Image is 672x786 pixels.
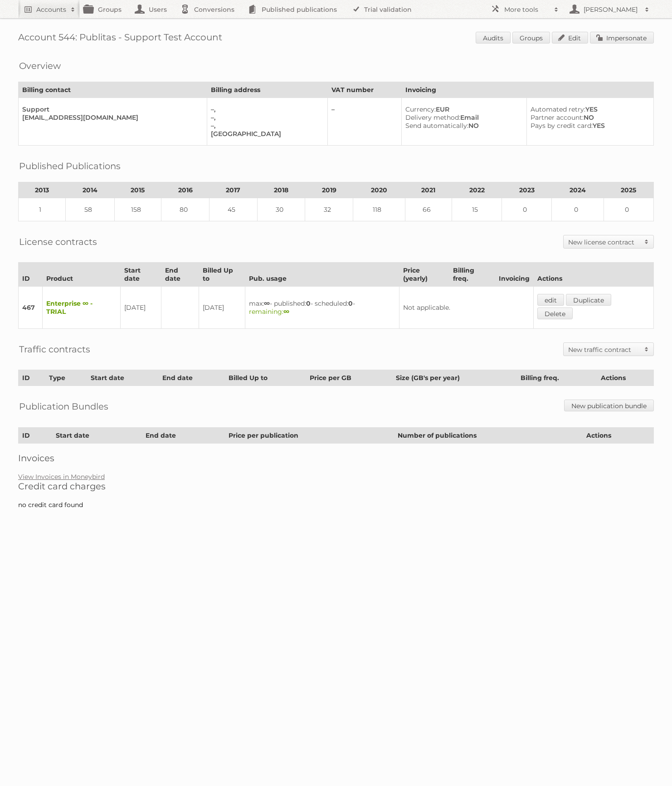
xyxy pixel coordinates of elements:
th: Actions [533,263,653,287]
h2: License contracts [19,235,97,249]
span: Toggle [640,235,653,248]
a: Delete [537,308,573,319]
strong: ∞ [264,299,270,308]
h1: Account 544: Publitas - Support Test Account [18,32,654,45]
h2: Traffic contracts [19,342,90,356]
h2: Invoices [18,453,654,464]
th: Billed Up to [225,370,306,386]
a: Impersonate [590,32,654,44]
a: New traffic contract [564,343,653,356]
td: 467 [19,287,43,329]
th: 2023 [502,182,552,198]
td: 58 [65,198,114,221]
strong: 0 [306,299,311,308]
td: 118 [353,198,405,221]
div: Support [22,105,200,113]
div: –, [211,105,320,113]
td: max: - published: - scheduled: - [245,287,399,329]
a: New license contract [564,235,653,248]
th: Price per GB [306,370,392,386]
a: Audits [476,32,511,44]
a: New publication bundle [564,400,654,411]
span: Pays by credit card: [531,122,593,130]
th: 2013 [19,182,66,198]
span: Delivery method: [405,113,460,122]
div: YES [531,105,646,113]
th: Type [45,370,87,386]
th: ID [19,263,43,287]
td: 66 [405,198,452,221]
a: Edit [552,32,588,44]
th: Price (yearly) [399,263,449,287]
th: Billing freq. [516,370,597,386]
th: Price per publication [225,428,394,444]
td: 158 [114,198,161,221]
h2: Accounts [36,5,66,14]
th: Start date [120,263,161,287]
a: Groups [512,32,550,44]
div: EUR [405,105,520,113]
h2: [PERSON_NAME] [581,5,640,14]
h2: More tools [504,5,550,14]
td: Not applicable. [399,287,533,329]
span: Currency: [405,105,436,113]
th: Billing contact [19,82,207,98]
th: 2019 [305,182,353,198]
span: Automated retry: [531,105,585,113]
th: Size (GB's per year) [392,370,516,386]
td: 1 [19,198,66,221]
h2: Credit card charges [18,481,654,492]
h2: Overview [19,59,61,73]
td: [DATE] [199,287,245,329]
td: 30 [257,198,305,221]
td: 15 [452,198,502,221]
th: Product [43,263,121,287]
td: 0 [552,198,604,221]
td: 80 [161,198,209,221]
th: End date [159,370,225,386]
td: 45 [209,198,257,221]
h2: Publication Bundles [19,400,108,413]
h2: Published Publications [19,159,121,173]
div: [GEOGRAPHIC_DATA] [211,130,320,138]
th: Start date [52,428,142,444]
td: [DATE] [120,287,161,329]
th: VAT number [327,82,401,98]
th: Billed Up to [199,263,245,287]
th: Actions [583,428,654,444]
h2: New license contract [568,238,640,247]
div: NO [531,113,646,122]
div: –, [211,113,320,122]
th: 2025 [604,182,653,198]
th: 2024 [552,182,604,198]
span: Toggle [640,343,653,356]
td: – [327,98,401,146]
th: Start date [87,370,159,386]
span: remaining: [249,308,289,316]
th: 2021 [405,182,452,198]
a: edit [537,294,564,306]
th: End date [142,428,225,444]
span: Send automatically: [405,122,468,130]
th: Pub. usage [245,263,399,287]
th: Billing freq. [449,263,495,287]
th: Billing address [207,82,327,98]
th: End date [161,263,199,287]
div: [EMAIL_ADDRESS][DOMAIN_NAME] [22,113,200,122]
th: Actions [597,370,653,386]
th: 2022 [452,182,502,198]
th: 2020 [353,182,405,198]
a: Duplicate [566,294,611,306]
h2: New traffic contract [568,345,640,354]
td: Enterprise ∞ - TRIAL [43,287,121,329]
th: 2015 [114,182,161,198]
th: Invoicing [495,263,533,287]
td: 0 [604,198,653,221]
strong: ∞ [283,308,289,316]
div: –, [211,122,320,130]
th: ID [19,370,45,386]
th: 2017 [209,182,257,198]
span: Partner account: [531,113,584,122]
th: ID [19,428,52,444]
th: 2014 [65,182,114,198]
